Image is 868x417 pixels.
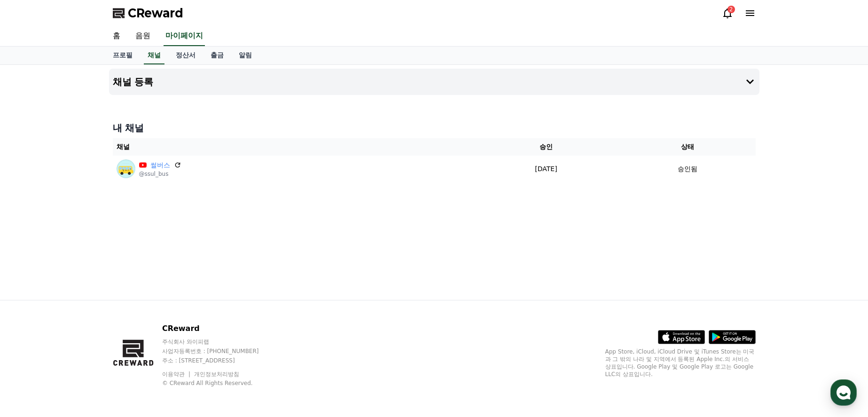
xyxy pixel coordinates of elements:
th: 상태 [620,138,755,156]
th: 승인 [472,138,620,156]
a: 썰버스 [150,160,170,170]
h4: 채널 등록 [113,77,154,87]
a: 알림 [231,47,259,64]
button: 채널 등록 [109,69,759,95]
p: 주식회사 와이피랩 [162,338,277,346]
span: CReward [128,6,183,21]
a: 음원 [128,26,158,46]
a: CReward [113,6,183,21]
p: 주소 : [STREET_ADDRESS] [162,357,277,364]
a: 이용약관 [162,371,192,378]
th: 채널 [113,138,472,156]
a: 개인정보처리방침 [194,371,239,378]
p: @ssul_bus [139,170,181,178]
a: 정산서 [168,47,203,64]
p: CReward [162,323,277,334]
a: 채널 [144,47,164,64]
a: 프로필 [105,47,140,64]
p: 승인됨 [678,164,697,174]
a: 마이페이지 [164,26,205,46]
img: 썰버스 [117,159,135,178]
div: 2 [727,6,735,13]
a: 홈 [105,26,128,46]
a: 출금 [203,47,231,64]
p: 사업자등록번호 : [PHONE_NUMBER] [162,347,277,355]
p: [DATE] [476,164,617,174]
h4: 내 채널 [113,121,756,134]
p: App Store, iCloud, iCloud Drive 및 iTunes Store는 미국과 그 밖의 나라 및 지역에서 등록된 Apple Inc.의 서비스 상표입니다. Goo... [605,348,756,378]
p: © CReward All Rights Reserved. [162,379,277,387]
a: 2 [722,8,733,19]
